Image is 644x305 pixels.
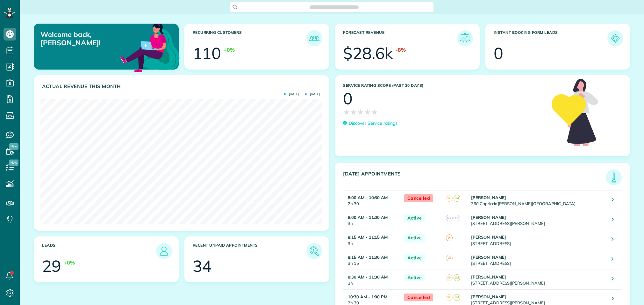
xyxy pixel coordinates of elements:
[357,107,364,118] span: ★
[446,195,453,202] span: SH
[193,258,212,274] div: 34
[404,274,425,282] span: Active
[64,259,75,266] div: +0%
[471,294,506,299] strong: [PERSON_NAME]
[471,195,506,200] strong: [PERSON_NAME]
[343,30,457,46] h3: Forecast Revenue
[471,274,506,279] strong: [PERSON_NAME]
[459,32,471,45] img: icon_forecast_revenue-8c13a41c7ed35a8dcfafea3cbb826a0462acb37728057bba2d056411b612bbbe.png
[404,194,433,202] span: Cancelled
[348,215,388,220] strong: 8:00 AM - 11:00 AM
[396,46,406,54] div: -8%
[305,93,320,96] span: [DATE]
[42,243,156,259] h3: Leads
[371,107,378,118] span: ★
[469,230,607,250] td: [STREET_ADDRESS]
[348,294,387,299] strong: 10:30 AM - 1:00 PM
[343,83,545,88] h3: Service Rating score (past 30 days)
[343,250,401,270] td: 3h 15
[348,195,388,200] strong: 8:00 AM - 10:30 AM
[607,171,620,184] img: icon_todays_appointments-901f7ab196bb0bea1936b74009e4eb5ffbc2d2711fa7634e0d609ed5ef32b18b.png
[308,245,321,257] img: icon_unpaid_appointments-47b8ce3997adf2238b356f14209ab4cced10bd1f174958f3ca8f1d0dd7fffeee.png
[446,274,453,281] span: SH
[224,46,235,54] div: +0%
[494,45,503,61] div: 0
[404,254,425,262] span: Active
[364,107,371,118] span: ★
[42,84,322,89] h3: Actual Revenue this month
[193,243,307,259] h3: Recent unpaid appointments
[348,255,388,260] strong: 8:15 AM - 11:30 AM
[446,255,453,261] span: VE
[469,210,607,230] td: [STREET_ADDRESS][PERSON_NAME]
[454,195,460,202] span: LM
[40,30,132,47] p: Welcome back, [PERSON_NAME]!
[9,160,18,166] span: New
[446,294,453,301] span: SH
[494,30,608,46] h3: Instant Booking Form Leads
[9,143,18,150] span: New
[343,120,397,127] a: Discover Service ratings
[343,91,353,107] div: 0
[343,171,606,185] h3: [DATE] Appointments
[158,245,170,257] img: icon_leads-1bed01f49abd5b7fead27621c3d59655bb73ed531f8eeb49469d10e621d6b896.png
[42,258,61,274] div: 29
[454,294,460,301] span: LM
[404,234,425,242] span: Active
[343,270,401,289] td: 3h
[469,190,607,210] td: 360 Capriccio [PERSON_NAME][GEOGRAPHIC_DATA]
[609,32,622,45] img: icon_form_leads-04211a6a04a5b2264e4ee56bc0799ec3eb69b7e499cbb523a139df1d13a81ae0.png
[348,274,388,279] strong: 8:30 AM - 11:30 AM
[343,190,401,210] td: 2h 30
[349,120,397,127] p: Discover Service ratings
[343,230,401,250] td: 3h
[308,32,321,45] img: icon_recurring_customers-cf858462ba22bcd05b5a5880d41d6543d210077de5bb9ebc9590e49fd87d84ed.png
[284,93,299,96] span: [DATE]
[471,255,506,260] strong: [PERSON_NAME]
[404,214,425,222] span: Active
[469,250,607,270] td: [STREET_ADDRESS]
[350,107,357,118] span: ★
[404,294,433,301] span: Cancelled
[119,16,181,78] img: dashboard_welcome-42a62b7d889689a78055ac9021e634bf52bae3f8056760290aed330b23ab8690.png
[454,215,460,221] span: FV
[193,30,307,46] h3: Recurring Customers
[343,45,393,61] div: $28.6k
[343,107,350,118] span: ★
[193,45,221,61] div: 110
[446,234,453,241] span: A
[469,270,607,289] td: [STREET_ADDRESS][PERSON_NAME]
[471,234,506,240] strong: [PERSON_NAME]
[446,215,453,221] span: DV
[454,274,460,281] span: LM
[348,234,388,240] strong: 8:15 AM - 11:15 AM
[316,4,352,10] span: Search ZenMaid…
[471,215,506,220] strong: [PERSON_NAME]
[343,210,401,230] td: 3h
